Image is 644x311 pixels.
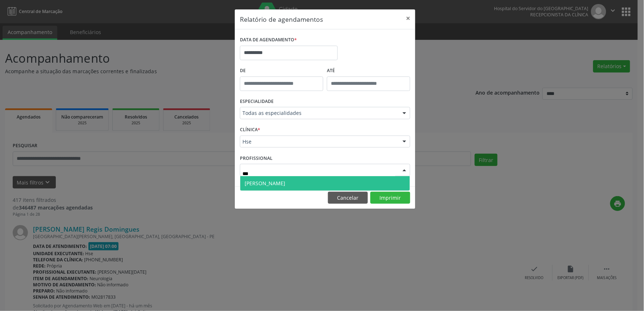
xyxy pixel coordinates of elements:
label: De [240,65,323,76]
label: PROFISSIONAL [240,153,273,164]
label: CLÍNICA [240,124,260,136]
h5: Relatório de agendamentos [240,14,323,24]
button: Cancelar [328,192,368,204]
span: Hse [242,138,395,145]
span: Todas as especialidades [242,109,395,117]
button: Imprimir [370,192,410,204]
label: ESPECIALIDADE [240,96,274,107]
span: [PERSON_NAME] [245,180,285,187]
label: ATÉ [327,65,410,76]
button: Close [401,9,415,27]
label: DATA DE AGENDAMENTO [240,34,297,46]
